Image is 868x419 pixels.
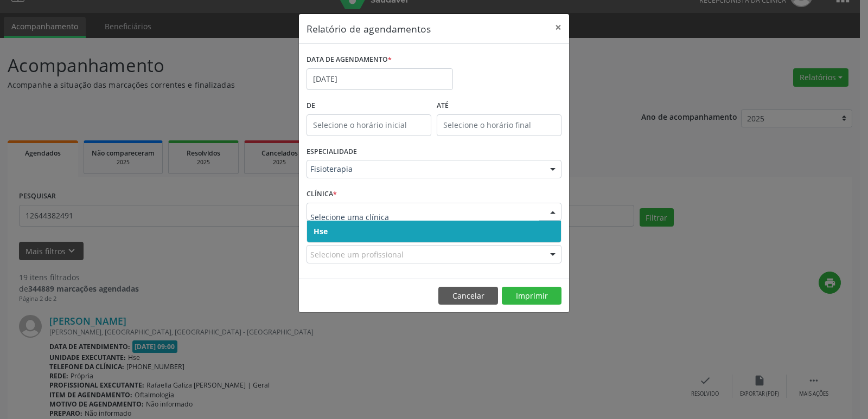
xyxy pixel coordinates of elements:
[307,144,357,160] label: ESPECIALIDADE
[307,98,431,114] label: De
[307,22,431,36] h5: Relatório de agendamentos
[438,287,498,305] button: Cancelar
[310,207,539,228] input: Selecione uma clínica
[307,68,453,90] input: Selecione uma data ou intervalo
[310,249,404,260] span: Selecione um profissional
[307,114,431,136] input: Selecione o horário inicial
[437,98,561,114] label: ATÉ
[310,164,539,175] span: Fisioterapia
[307,186,337,203] label: CLÍNICA
[437,114,561,136] input: Selecione o horário final
[307,51,392,68] label: DATA DE AGENDAMENTO
[502,287,561,305] button: Imprimir
[547,14,569,41] button: Close
[314,226,328,236] span: Hse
